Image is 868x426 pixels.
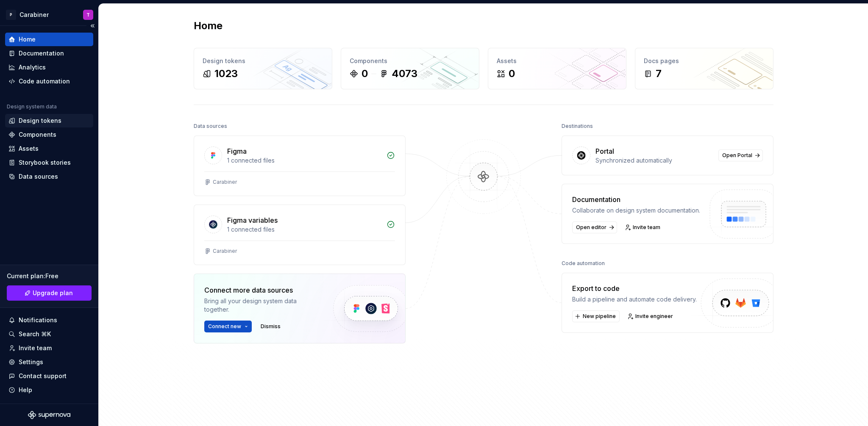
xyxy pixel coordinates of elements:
span: Invite engineer [635,313,673,320]
div: Export to code [572,283,697,293]
a: Invite team [5,341,93,355]
div: Carabiner [213,248,237,254]
div: 4073 [392,67,417,80]
div: T [86,11,90,18]
span: New pipeline [583,313,616,320]
a: Assets0 [488,48,626,89]
div: Design tokens [19,116,61,125]
h2: Home [194,19,223,33]
a: Analytics [5,61,93,74]
span: Dismiss [261,323,281,330]
div: 0 [362,67,368,80]
button: Dismiss [257,321,284,332]
a: Docs pages7 [635,48,773,89]
div: 1023 [214,67,238,80]
div: 1 connected files [227,225,381,234]
div: Collaborate on design system documentation. [572,206,700,215]
div: 0 [509,67,515,80]
div: Analytics [19,63,46,72]
button: Notifications [5,313,93,327]
div: Documentation [19,49,64,58]
span: Invite team [633,224,660,231]
a: Invite team [622,221,664,233]
div: Portal [595,146,614,156]
a: Home [5,33,93,46]
a: Settings [5,355,93,369]
span: Open Portal [722,152,752,159]
div: 1 connected files [227,156,381,165]
span: Upgrade plan [33,289,73,297]
a: Components04073 [341,48,479,89]
div: Search ⌘K [19,330,51,338]
div: Build a pipeline and automate code delivery. [572,295,697,304]
svg: Supernova Logo [28,411,70,419]
div: Figma variables [227,215,278,225]
div: Connect more data sources [204,285,319,295]
div: Current plan : Free [7,272,92,280]
div: Notifications [19,316,57,324]
div: Synchronized automatically [595,156,713,165]
a: Invite engineer [625,310,677,322]
div: Carabiner [19,11,49,19]
div: Home [19,35,36,44]
div: Destinations [562,120,593,132]
button: New pipeline [572,310,620,322]
div: Storybook stories [19,158,71,167]
div: Data sources [194,120,227,132]
span: Connect new [208,323,241,330]
button: Collapse sidebar [86,20,98,32]
div: Components [19,130,56,139]
div: P [6,10,16,20]
div: Assets [497,57,618,65]
div: Documentation [572,194,700,205]
div: Figma [227,146,247,156]
div: Bring all your design system data together. [204,297,319,314]
a: Figma1 connected filesCarabiner [194,136,406,196]
div: Carabiner [213,179,237,185]
button: PCarabinerT [2,6,97,24]
div: Design tokens [203,57,323,65]
button: Connect new [204,321,252,332]
div: Contact support [19,372,67,380]
div: Help [19,386,32,394]
div: Design system data [7,103,57,110]
a: Components [5,128,93,141]
a: Open Portal [718,149,763,161]
button: Help [5,383,93,397]
a: Design tokens1023 [194,48,332,89]
div: Code automation [19,77,70,86]
a: Upgrade plan [7,285,92,301]
div: Components [350,57,470,65]
div: Code automation [562,257,605,269]
div: Assets [19,144,39,153]
a: Documentation [5,47,93,60]
a: Design tokens [5,114,93,127]
a: Figma variables1 connected filesCarabiner [194,205,406,265]
span: Open editor [576,224,606,231]
button: Contact support [5,369,93,383]
a: Assets [5,142,93,155]
a: Data sources [5,170,93,183]
div: Docs pages [644,57,765,65]
a: Storybook stories [5,156,93,169]
div: 7 [656,67,662,80]
div: Data sources [19,172,58,181]
div: Settings [19,358,43,366]
a: Code automation [5,75,93,88]
div: Invite team [19,344,52,352]
button: Search ⌘K [5,327,93,341]
a: Open editor [572,221,617,233]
